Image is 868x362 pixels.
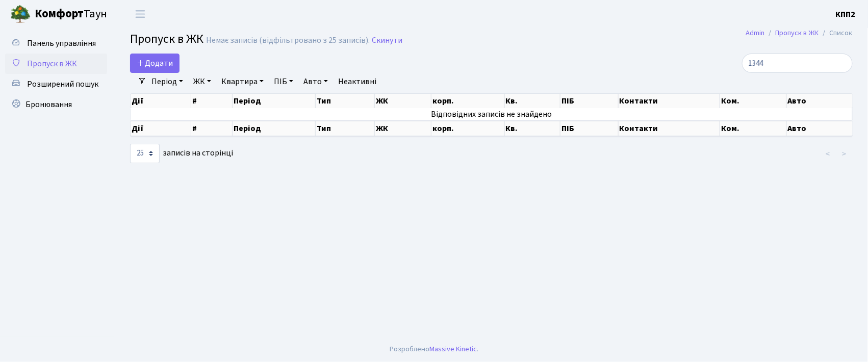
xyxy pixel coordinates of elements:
th: Авто [787,94,853,108]
th: Тип [316,121,375,136]
th: Ком. [720,121,786,136]
a: Додати [130,54,180,73]
th: ЖК [375,94,431,108]
a: Скинути [372,36,402,45]
span: Панель управління [27,38,96,49]
th: Кв. [505,121,561,136]
input: Пошук... [742,54,853,73]
b: Комфорт [35,6,84,22]
span: Бронювання [25,99,72,110]
th: Контакти [619,94,720,108]
th: Тип [316,94,375,108]
a: Квартира [217,73,268,90]
div: Немає записів (відфільтровано з 25 записів). [206,36,370,45]
a: КПП2 [836,8,856,20]
a: Період [147,73,187,90]
th: Дії [131,121,191,136]
th: ПІБ [560,94,618,108]
th: ПІБ [560,121,618,136]
th: Дії [131,94,191,108]
button: Переключити навігацію [127,6,153,22]
th: корп. [431,121,504,136]
a: Авто [299,73,332,90]
select: записів на сторінці [130,144,160,163]
th: Період [233,94,316,108]
a: ЖК [189,73,215,90]
a: Розширений пошук [5,74,107,94]
th: Період [233,121,316,136]
th: корп. [431,94,504,108]
th: Кв. [505,94,561,108]
a: Неактивні [334,73,380,90]
th: Ком. [720,94,786,108]
nav: breadcrumb [731,22,868,44]
a: Admin [746,28,765,38]
a: ПІБ [270,73,297,90]
label: записів на сторінці [130,144,233,163]
li: Список [819,28,853,39]
th: # [191,121,233,136]
div: Розроблено . [390,344,478,355]
a: Панель управління [5,33,107,54]
a: Пропуск в ЖК [5,54,107,74]
span: Таун [35,6,107,23]
img: logo.png [10,4,31,24]
td: Відповідних записів не знайдено [131,108,853,120]
span: Пропуск в ЖК [27,58,77,69]
th: # [191,94,233,108]
a: Пропуск в ЖК [776,28,819,38]
span: Пропуск в ЖК [130,30,203,48]
span: Розширений пошук [27,79,98,90]
a: Massive Kinetic [429,344,477,354]
th: Контакти [619,121,720,136]
th: Авто [787,121,853,136]
th: ЖК [375,121,431,136]
a: Бронювання [5,94,107,115]
span: Додати [137,58,173,69]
